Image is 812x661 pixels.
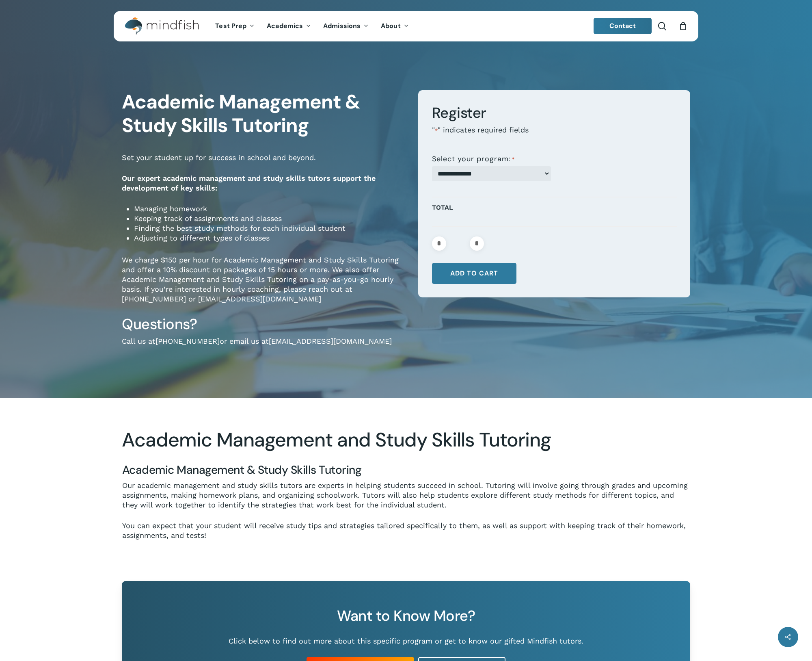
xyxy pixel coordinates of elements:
h3: Register [432,104,677,122]
p: Our academic management and study skills tutors are experts in helping students succeed in school... [122,481,690,521]
button: Add to cart [432,263,516,284]
a: Admissions [317,23,375,30]
label: Select your program: [432,155,515,164]
h3: Questions? [122,315,406,334]
input: Product quantity [449,236,467,251]
p: Call us at or email us at [122,336,406,357]
h4: Academic Management & Study Skills Tutoring [122,463,690,477]
span: Academics [267,22,303,30]
p: Click below to find out more about this specific program or get to know our gifted Mindfish tutors. [147,636,665,646]
p: Set your student up for success in school and beyond. [122,153,406,173]
li: Finding the best study methods for each individual student [134,223,406,233]
a: Test Prep [209,23,261,30]
p: You can expect that your student will receive study tips and strategies tailored specifically to ... [122,521,690,540]
nav: Main Menu [209,11,415,41]
p: Total [432,202,677,222]
span: Admissions [323,22,361,30]
header: Main Menu [114,11,698,41]
a: About [375,23,415,30]
a: [EMAIL_ADDRESS][DOMAIN_NAME] [269,337,392,345]
p: We charge $150 per hour for Academic Management and Study Skills Tutoring and offer a 10% discoun... [122,255,406,315]
li: Adjusting to different types of classes [134,233,406,243]
a: [PHONE_NUMBER] [155,337,220,345]
a: Academics [261,23,317,30]
li: Managing homework [134,204,406,214]
p: " " indicates required fields [432,125,677,147]
span: About [381,22,401,30]
span: Test Prep [215,22,246,30]
h1: Academic Management & Study Skills Tutoring [122,90,406,137]
a: Contact [594,18,652,34]
h3: Want to Know More? [147,607,665,625]
span: Contact [609,22,636,30]
li: Keeping track of assignments and classes [134,214,406,223]
h2: Academic Management and Study Skills Tutoring [122,428,690,452]
strong: Our expert academic management and study skills tutors support the development of key skills: [122,174,376,192]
